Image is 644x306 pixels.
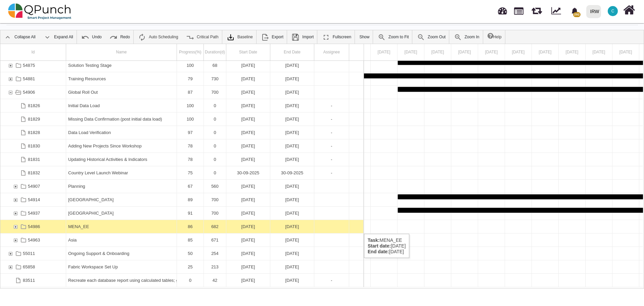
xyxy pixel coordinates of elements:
div: [DATE] [228,86,268,99]
div: [DATE] [228,220,268,233]
div: 65858 [23,260,35,273]
div: 30-01-2025 [270,99,314,112]
div: [DATE] [228,113,268,126]
div: 11-11-2025 [270,274,314,287]
div: - [316,113,347,126]
div: 97 [179,126,201,139]
div: 78 [177,153,204,166]
div: 100 [179,99,201,112]
div: 54881 [0,72,66,85]
div: 100 [179,59,201,72]
div: 02 Feb 2024 [424,44,451,60]
div: 0 [206,126,224,139]
div: 89 [177,193,204,206]
img: qpunch-sp.fa6292f.png [8,1,72,21]
div: Data Load Verification [66,126,177,139]
div: [DATE] [228,139,268,152]
div: 31-12-2025 [270,193,314,206]
img: ic_undo_24.4502e76.png [81,33,89,41]
div: 81828 [28,126,40,139]
div: 54881 [23,72,35,85]
svg: bell fill [571,8,578,15]
div: Task: Recreate each database report using calculated tables; get Ganesh to check against old vers... [0,274,364,287]
div: Assignee [314,44,349,60]
div: [DATE] [228,207,268,220]
div: West Africa [66,207,177,220]
div: 213 [204,260,226,273]
div: Global Roll Out [68,86,175,99]
img: save.4d96896.png [291,33,300,41]
div: [DATE] [272,220,312,233]
div: 02-01-2024 [226,72,270,85]
div: 0 [177,274,204,287]
div: 54914 [28,193,40,206]
div: 81829 [28,113,40,126]
div: Task: Training Resources Start date: 02-01-2024 End date: 31-12-2025 [0,72,364,86]
a: Expand All [40,30,77,44]
div: - [314,113,349,126]
div: 700 [206,86,224,99]
div: 06 Feb 2024 [532,44,559,60]
div: 31-12-2025 [270,247,314,260]
div: 01-02-2024 [226,193,270,206]
div: 09 Feb 2024 [612,44,639,60]
div: 100 [177,113,204,126]
div: 30-01-2025 [270,113,314,126]
div: 0 [206,166,224,179]
div: 54914 [0,193,66,206]
div: 682 [204,220,226,233]
b: Start date: [368,243,391,249]
div: Ongoing Support & Onboarding [66,247,177,260]
img: ic_export_24.4e1404f.png [261,33,269,41]
span: Projects [514,4,523,15]
div: Task: Solution Testing Stage Start date: 01-02-2024 End date: 08-04-2024 [0,59,364,72]
div: [DATE] [272,126,312,139]
a: Baseline [223,30,256,44]
div: [DATE] [228,59,268,72]
div: - [316,274,347,287]
div: 100 [177,99,204,112]
img: ic_auto_scheduling_24.ade0d5b.png [138,33,146,41]
div: [GEOGRAPHIC_DATA] [68,207,175,220]
div: [DATE] [272,274,312,287]
div: - [314,274,349,287]
div: 560 [204,180,226,193]
div: 87 [177,86,204,99]
div: 01-03-2024 [226,233,270,247]
div: Progress(%) [177,44,204,60]
div: 30-09-2025 [272,166,312,179]
a: Import [288,30,317,44]
div: 22-04-2025 [226,247,270,260]
div: MENA_EE [68,220,175,233]
div: 85 [177,233,204,247]
div: 91 [179,207,201,220]
div: 30-06-2025 [270,139,314,152]
div: 30-01-2025 [226,99,270,112]
div: 83511 [0,274,66,287]
div: 81832 [0,166,66,179]
img: ic_critical_path_24.b7f2986.png [186,33,194,41]
div: [DATE] [272,207,312,220]
div: [DATE] [272,247,312,260]
div: 08-04-2024 [270,59,314,72]
div: 54937 [0,207,66,220]
div: 67 [179,180,201,193]
img: ic_redo_24.f94b082.png [109,33,118,41]
div: 81831 [28,153,40,166]
img: ic_fullscreen_24.81ea589.png [322,33,330,41]
div: Task: Asia Start date: 01-03-2024 End date: 31-12-2025 [0,233,364,247]
div: 07 Feb 2024 [559,44,586,60]
img: ic_zoom_in.48fceee.png [454,33,462,41]
div: 30-06-2025 [226,139,270,152]
div: Initial Data Load [68,99,175,112]
div: Fabric Workspace Set Up [68,260,175,273]
div: - [316,166,347,179]
div: [DATE] [228,126,268,139]
div: 01-10-2025 [226,274,270,287]
div: 254 [206,247,224,260]
div: 54986 [0,220,66,233]
div: 560 [206,180,224,193]
div: Dynamic Report [548,0,567,23]
div: 31-12-2025 [270,72,314,85]
div: 0 [204,126,226,139]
